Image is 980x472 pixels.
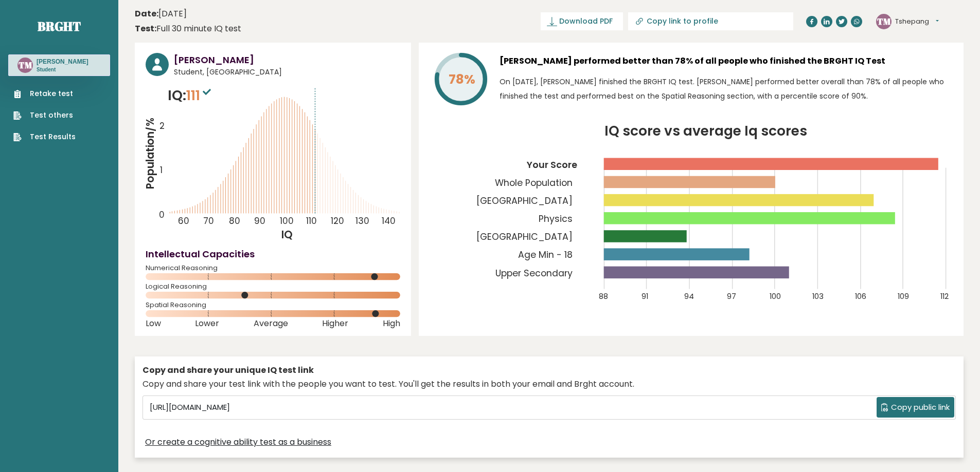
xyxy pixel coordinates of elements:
button: Copy public link [877,397,954,418]
span: Low [146,322,161,326]
tspan: 1 [160,164,163,176]
tspan: 103 [813,291,824,301]
p: IQ: [168,85,213,106]
div: Copy and share your test link with the people you want to test. You'll get the results in both yo... [142,378,956,390]
tspan: 94 [684,291,694,301]
span: Student, [GEOGRAPHIC_DATA] [174,67,400,78]
span: Logical Reasoning [146,285,400,289]
span: Numerical Reasoning [146,266,400,270]
tspan: IQ score vs average Iq scores [604,121,807,140]
text: TM [19,59,32,71]
tspan: Age Min - 18 [518,249,573,261]
tspan: 90 [254,215,265,227]
tspan: 0 [159,209,165,221]
p: On [DATE], [PERSON_NAME] finished the BRGHT IQ test. [PERSON_NAME] performed better overall than ... [500,74,953,103]
tspan: 91 [642,291,648,301]
tspan: 100 [280,215,294,227]
tspan: 70 [203,215,214,227]
tspan: Population/% [143,118,157,190]
h4: Intellectual Capacities [146,247,400,261]
span: High [383,322,400,326]
tspan: 110 [306,215,317,227]
tspan: 60 [178,215,189,227]
h3: [PERSON_NAME] [37,58,88,66]
a: Test others [13,110,76,121]
span: Spatial Reasoning [146,303,400,307]
button: Tshepang [895,16,939,27]
h3: [PERSON_NAME] [174,53,400,67]
a: Brght [38,18,81,34]
tspan: [GEOGRAPHIC_DATA] [476,195,573,207]
text: TM [877,15,891,27]
tspan: IQ [282,228,293,242]
time: [DATE] [135,8,187,20]
tspan: 80 [229,215,240,227]
span: 111 [186,86,213,105]
div: Full 30 minute IQ test [135,23,241,35]
tspan: 97 [727,291,736,301]
h3: [PERSON_NAME] performed better than 78% of all people who finished the BRGHT IQ Test [500,53,953,69]
div: Copy and share your unique IQ test link [142,364,956,376]
tspan: Physics [539,213,573,225]
tspan: 140 [382,215,396,227]
a: Retake test [13,88,76,99]
span: Download PDF [559,16,613,27]
b: Test: [135,23,156,34]
tspan: 100 [770,291,781,301]
tspan: 130 [356,215,370,227]
tspan: [GEOGRAPHIC_DATA] [476,231,573,243]
a: Or create a cognitive ability test as a business [145,436,331,448]
a: Download PDF [541,12,623,30]
span: Lower [195,322,219,326]
tspan: 106 [856,291,867,301]
span: Higher [322,322,348,326]
tspan: 120 [331,215,344,227]
tspan: Your Score [526,159,577,171]
span: Copy public link [891,402,950,413]
tspan: 109 [898,291,910,301]
a: Test Results [13,131,76,142]
tspan: Upper Secondary [495,267,573,279]
b: Date: [135,8,158,20]
span: Average [254,322,288,326]
p: Student [37,66,88,73]
tspan: Whole Population [495,177,573,189]
tspan: 78% [449,70,475,88]
tspan: 88 [599,291,608,301]
tspan: 112 [941,291,949,301]
tspan: 2 [159,120,165,133]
